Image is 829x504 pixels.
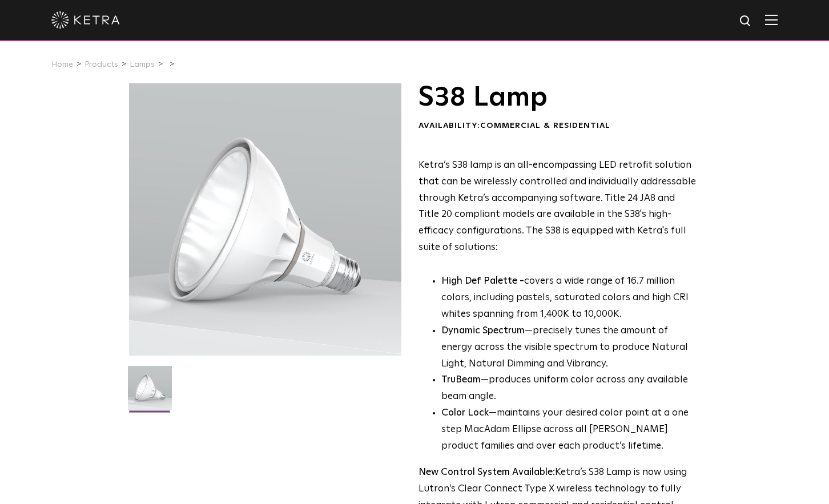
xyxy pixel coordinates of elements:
[51,61,73,68] a: Home
[130,61,155,68] a: Lamps
[441,276,524,286] strong: High Def Palette -
[418,158,697,256] p: Ketra’s S38 lamp is an all-encompassing LED retrofit solution that can be wirelessly controlled a...
[739,14,753,29] img: search icon
[765,14,778,25] img: Hamburger%20Nav.svg
[418,467,555,477] strong: New Control System Available:
[84,61,118,68] a: Products
[441,405,697,455] li: —maintains your desired color point at a one step MacAdam Ellipse across all [PERSON_NAME] produc...
[441,375,481,385] strong: TruBeam
[441,323,697,373] li: —precisely tunes the amount of energy across the visible spectrum to produce Natural Light, Natur...
[418,120,697,132] div: Availability:
[441,408,489,418] strong: Color Lock
[128,366,172,418] img: S38-Lamp-Edison-2021-Web-Square
[480,122,610,130] span: Commercial & Residential
[441,372,697,405] li: —produces uniform color across any available beam angle.
[441,273,697,323] p: covers a wide range of 16.7 million colors, including pastels, saturated colors and high CRI whit...
[51,11,120,29] img: ketra-logo-2019-white
[441,326,525,336] strong: Dynamic Spectrum
[418,83,697,112] h1: S38 Lamp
